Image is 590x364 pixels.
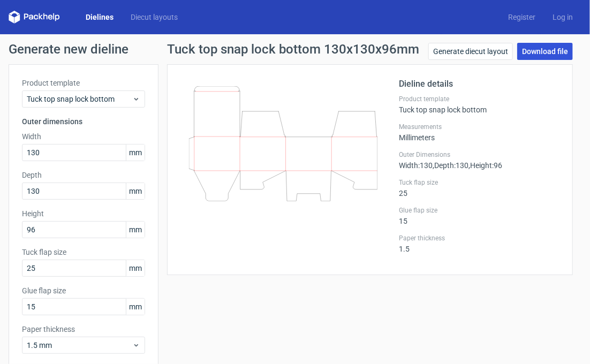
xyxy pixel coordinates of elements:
[22,116,145,127] h3: Outer dimensions
[27,94,132,104] span: Tuck top snap lock bottom
[399,206,559,215] label: Glue flap size
[399,95,559,114] div: Tuck top snap lock bottom
[428,43,513,60] a: Generate diecut layout
[544,12,581,22] a: Log in
[517,43,573,60] a: Download file
[22,78,145,88] label: Product template
[126,299,145,315] span: mm
[22,131,145,142] label: Width
[433,161,468,170] span: , Depth : 130
[22,247,145,257] label: Tuck flap size
[399,95,559,103] label: Product template
[399,178,559,187] label: Tuck flap size
[399,123,559,131] label: Measurements
[126,222,145,238] span: mm
[399,161,433,170] span: Width : 130
[27,340,132,351] span: 1.5 mm
[500,12,544,22] a: Register
[167,43,419,56] h1: Tuck top snap lock bottom 130x130x96mm
[399,78,559,90] h2: Dieline details
[122,12,186,22] a: Diecut layouts
[22,170,145,180] label: Depth
[22,208,145,219] label: Height
[126,183,145,199] span: mm
[77,12,122,22] a: Dielines
[399,206,559,225] div: 15
[126,260,145,276] span: mm
[399,123,559,142] div: Millimeters
[468,161,502,170] span: , Height : 96
[22,285,145,296] label: Glue flap size
[399,178,559,198] div: 25
[399,150,559,159] label: Outer Dimensions
[399,234,559,253] div: 1.5
[22,324,145,335] label: Paper thickness
[9,43,581,56] h1: Generate new dieline
[399,234,559,242] label: Paper thickness
[126,145,145,161] span: mm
